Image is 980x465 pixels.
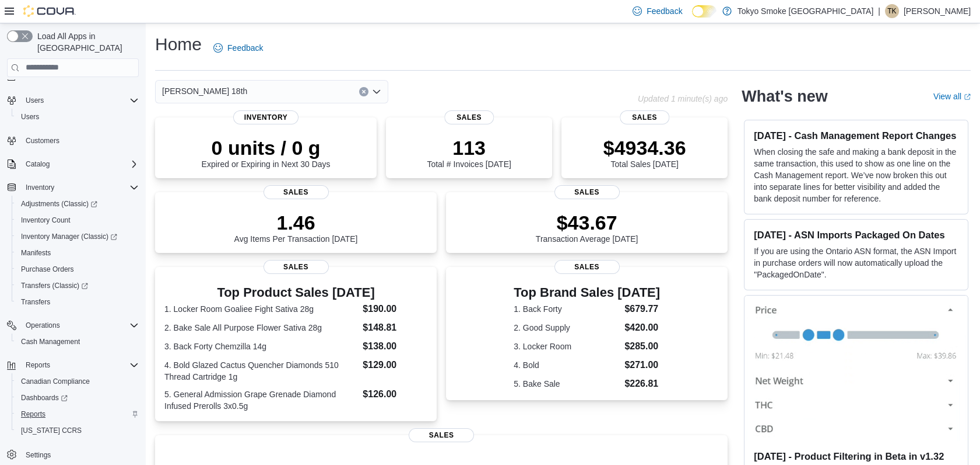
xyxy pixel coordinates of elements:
[554,260,620,274] span: Sales
[202,136,331,169] div: Expired or Expiring in Next 30 Days
[427,136,511,159] p: 113
[21,93,48,107] button: Users
[624,302,660,316] dd: $679.77
[21,281,88,290] span: Transfers (Classic)
[887,4,896,18] span: TK
[21,181,139,195] span: Inventory
[26,183,54,192] span: Inventory
[754,450,958,462] h3: [DATE] - Product Filtering in Beta in v1.32
[21,358,139,372] span: Reports
[234,211,358,234] p: 1.46
[227,42,263,54] span: Feedback
[21,358,55,372] button: Reports
[2,317,143,334] button: Operations
[624,321,660,335] dd: $420.00
[536,211,638,244] div: Transaction Average [DATE]
[21,248,51,258] span: Manifests
[2,446,143,463] button: Settings
[444,110,494,124] span: Sales
[964,93,971,100] svg: External link
[21,133,139,148] span: Customers
[409,428,474,442] span: Sales
[21,134,64,148] a: Customers
[12,196,143,212] a: Adjustments (Classic)
[754,130,958,141] h3: [DATE] - Cash Management Report Changes
[427,136,511,169] div: Total # Invoices [DATE]
[536,211,638,234] p: $43.67
[26,360,50,370] span: Reports
[16,197,139,211] span: Adjustments (Classic)
[514,341,620,352] dt: 3. Locker Room
[363,339,427,353] dd: $138.00
[16,279,139,293] span: Transfers (Classic)
[16,391,72,405] a: Dashboards
[2,357,143,373] button: Reports
[12,406,143,422] button: Reports
[603,136,686,169] div: Total Sales [DATE]
[16,213,75,227] a: Inventory Count
[21,93,139,107] span: Users
[16,213,139,227] span: Inventory Count
[624,377,660,391] dd: $226.81
[16,110,139,124] span: Users
[737,4,874,18] p: Tokyo Smoke [GEOGRAPHIC_DATA]
[16,230,139,244] span: Inventory Manager (Classic)
[21,297,50,307] span: Transfers
[21,157,54,171] button: Catalog
[878,4,880,18] p: |
[624,358,660,372] dd: $271.00
[2,156,143,172] button: Catalog
[164,303,358,315] dt: 1. Locker Room Goaliee Fight Sativa 28g
[21,216,71,225] span: Inventory Count
[16,295,55,309] a: Transfers
[164,341,358,352] dt: 3. Back Forty Chemzilla 14g
[754,245,958,280] p: If you are using the Ontario ASN format, the ASN Import in purchase orders will now automatically...
[21,112,39,122] span: Users
[12,245,143,261] button: Manifests
[21,426,82,435] span: [US_STATE] CCRS
[12,373,143,390] button: Canadian Compliance
[164,388,358,412] dt: 5. General Admission Grape Grenade Diamond Infused Prerolls 3x0.5g
[164,286,427,300] h3: Top Product Sales [DATE]
[16,424,86,438] a: [US_STATE] CCRS
[16,407,139,421] span: Reports
[603,136,686,159] p: $4934.36
[26,159,50,169] span: Catalog
[16,230,122,244] a: Inventory Manager (Classic)
[21,447,139,461] span: Settings
[162,84,247,98] span: [PERSON_NAME] 18th
[21,199,97,209] span: Adjustments (Classic)
[21,318,65,332] button: Operations
[26,321,60,330] span: Operations
[16,335,139,349] span: Cash Management
[23,5,76,17] img: Cova
[638,94,728,103] p: Updated 1 minute(s) ago
[21,448,55,462] a: Settings
[16,279,93,293] a: Transfers (Classic)
[514,359,620,371] dt: 4. Bold
[372,87,381,96] button: Open list of options
[692,18,693,18] span: Dark Mode
[12,212,143,228] button: Inventory Count
[16,197,102,211] a: Adjustments (Classic)
[742,87,827,106] h2: What's new
[514,378,620,390] dt: 5. Bake Sale
[264,185,329,199] span: Sales
[2,179,143,196] button: Inventory
[21,181,59,195] button: Inventory
[12,261,143,277] button: Purchase Orders
[16,374,139,388] span: Canadian Compliance
[21,265,74,274] span: Purchase Orders
[363,358,427,372] dd: $129.00
[514,286,660,300] h3: Top Brand Sales [DATE]
[21,337,80,346] span: Cash Management
[12,390,143,406] a: Dashboards
[21,393,68,402] span: Dashboards
[363,387,427,401] dd: $126.00
[754,229,958,241] h3: [DATE] - ASN Imports Packaged On Dates
[16,246,55,260] a: Manifests
[16,391,139,405] span: Dashboards
[33,30,139,54] span: Load All Apps in [GEOGRAPHIC_DATA]
[209,36,268,60] a: Feedback
[754,146,958,204] p: When closing the safe and making a bank deposit in the same transaction, this used to show as one...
